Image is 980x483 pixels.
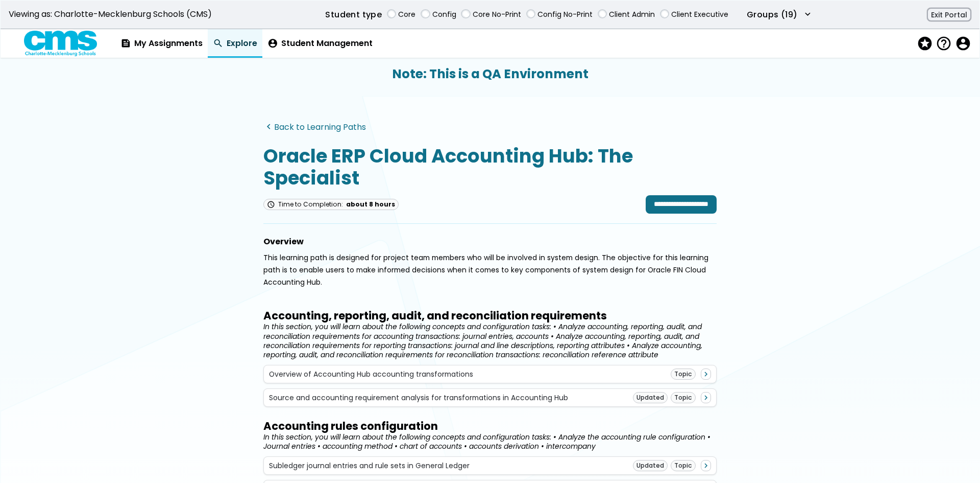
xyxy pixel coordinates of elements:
[269,394,568,402] div: Source and accounting requirement analysis for transformations in Accounting Hub
[263,419,438,433] span: Accounting rules configuration
[936,36,950,51] span: help
[537,9,593,20] label: Config No-Print
[24,31,97,57] img: Logo
[609,9,655,20] label: Client Admin
[267,39,278,49] span: account_circle
[9,10,212,19] span: Viewing as: Charlotte-Mecklenburg Schools (CMS)
[747,9,797,21] label: Groups (19)
[115,29,974,58] nav: Navigation Links
[263,145,717,189] h1: Oracle ERP Cloud Accounting Hub: The Specialist
[671,9,728,20] label: Client Executive
[263,122,274,132] span: navigate_before
[263,365,717,383] a: Overview of Accounting Hub accounting transformationsTopicnavigate_next
[278,201,343,208] span: Time to Completion:
[955,36,969,51] button: Account
[263,321,702,360] span: In this section, you will learn about the following concepts and configuration tasks: • Analyze a...
[917,36,931,51] span: stars
[955,36,969,51] span: account
[633,392,668,403] div: Updated
[263,388,717,407] a: Source and accounting requirement analysis for transformations in Accounting HubUpdatedTopicnavig...
[120,39,131,49] span: feed
[263,236,304,247] span: Overview
[263,308,607,323] span: Accounting, reporting, audit, and reconciliation requirements
[701,394,710,402] span: navigate_next
[398,9,415,20] label: Core
[633,460,668,471] div: Updated
[917,33,936,54] button: stars
[802,10,813,19] span: expand_more
[269,370,473,378] div: Overview of Accounting Hub accounting transformations
[747,9,813,21] button: Groups (19)expand_more
[213,39,224,49] span: search
[671,369,696,380] div: Topic
[473,9,521,20] label: Core No-Print
[701,370,710,378] span: navigate_next
[262,29,378,58] a: account_circleStudent Management
[269,462,470,470] div: Subledger journal entries and rule sets in General Ledger
[671,392,696,403] div: Topic
[346,201,395,208] span: about 8 hours
[263,252,708,287] span: This learning path is designed for project team members who will be involved in system design. Th...
[936,36,955,51] button: Help
[115,29,208,58] a: My Assignments
[701,462,710,470] span: navigate_next
[671,460,696,471] div: Topic
[263,432,710,451] span: In this section, you will learn about the following concepts and configuration tasks: • Analyze t...
[208,29,262,58] a: Explore
[1,67,979,81] h3: Note: This is a QA Environment
[927,8,971,22] button: Exit Portal
[267,201,275,208] span: schedule
[263,122,366,132] a: navigate_beforeBack to Learning Paths
[325,9,382,21] label: Student type
[263,456,717,475] a: Subledger journal entries and rule sets in General LedgerUpdatedTopicnavigate_next
[432,9,456,20] label: Config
